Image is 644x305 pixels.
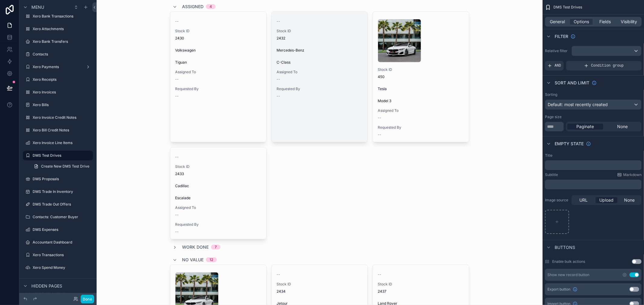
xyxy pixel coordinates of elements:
span: Fields [600,19,611,25]
span: -- [175,155,179,159]
a: Xero Invoice Credit Notes [23,113,93,122]
label: DMS Expenses [33,227,92,232]
label: Xero Bank Transfers [33,39,92,44]
div: 7 [215,245,217,250]
label: Xero Bills [33,102,92,107]
span: Sort And Limit [555,80,589,86]
label: Sorting [545,92,557,97]
span: None [624,197,635,203]
span: 2430 [175,36,261,41]
span: Stock ID [378,67,464,72]
label: DMS Proposals [33,177,92,181]
div: Show new record button [547,272,589,277]
label: DMS Trade Out Offers [33,202,92,207]
a: Xero Payments [23,62,93,72]
label: Xero Spend Money [33,265,92,270]
label: Xero Receive Money [33,278,92,283]
a: DMS Trade Out Offers [23,200,93,209]
a: Xero Spend Money [23,263,93,272]
div: 12 [210,257,213,262]
span: AND [555,63,561,68]
label: Relative filter [545,49,569,53]
a: Xero Invoice Line Items [23,138,93,148]
span: General [550,19,565,25]
label: Xero Transactions [33,253,92,257]
span: -- [378,132,381,137]
span: -- [277,94,280,99]
span: Cadillac [175,184,189,188]
span: Buttons [555,244,575,250]
span: Model 3 [378,99,391,103]
span: Volkswagen [175,48,196,53]
span: Visibility [621,19,637,25]
span: Markdown [623,172,642,177]
button: Default: most recently created [545,99,642,110]
label: DMS Test Drives [33,153,89,158]
label: Enable bulk actions [552,259,585,264]
a: Xero Invoices [23,87,93,97]
span: Upload [600,197,614,203]
span: -- [277,19,280,24]
a: Stock ID450TeslaModel 3Assigned To--Requested By-- [373,11,469,142]
span: Assigned To [175,70,261,74]
a: --Stock ID2430VolkswagenTiguanAssigned To--Requested By-- [170,11,267,142]
a: DMS Test Drives [23,151,93,160]
span: Assigned To [175,205,261,210]
a: Xero Receipts [23,75,93,84]
label: Xero Receipts [33,77,92,82]
label: Xero Invoice Credit Notes [33,115,92,120]
a: --Stock ID2433CadillacEscaladeAssigned To--Requested By-- [170,147,267,239]
a: Xero Attachments [23,24,93,34]
span: Assigned [182,4,203,10]
span: -- [378,272,381,277]
span: -- [175,212,179,217]
span: Default: most recently created [548,102,608,107]
button: Done [81,295,94,303]
label: Contacts: Customer Buyer [33,215,92,219]
a: Xero Receive Money [23,275,93,285]
span: -- [378,115,381,120]
span: Stock ID [175,164,261,169]
div: scrollable content [545,180,642,189]
a: Contacts [23,49,93,59]
label: Page size [545,115,562,119]
span: URL [580,197,588,203]
a: Xero Bill Credit Notes [23,125,93,135]
a: Xero Bank Transactions [23,11,93,21]
span: -- [175,229,179,234]
label: Title [545,153,553,158]
span: -- [175,19,179,24]
label: Subtitle [545,172,558,177]
span: Create New DMS Test Drive [41,164,89,169]
span: 2437 [378,289,464,294]
span: Escalade [175,196,191,200]
label: DMS Trade In Inventory [33,189,92,194]
span: -- [277,272,280,277]
span: Requested By [277,86,363,91]
a: --Stock ID2432Mercedes-BenzC-ClassAssigned To--Requested By-- [271,11,368,142]
label: Xero Invoices [33,90,92,95]
label: Contacts [33,52,92,57]
a: Contacts: Customer Buyer [23,212,93,222]
a: DMS Expenses [23,225,93,234]
span: Menu [31,4,44,10]
label: Xero Payments [33,64,83,69]
span: -- [175,77,179,82]
label: Xero Attachments [33,27,92,31]
span: Hidden pages [31,283,62,289]
label: Accountant Dashboard [33,240,92,245]
span: Export button [547,287,570,292]
a: Xero Bills [23,100,93,110]
span: Stock ID [378,282,464,287]
span: -- [175,94,179,99]
a: DMS Trade In Inventory [23,187,93,197]
a: Xero Bank Transfers [23,37,93,46]
span: Tesla [378,86,387,91]
label: Image source [545,198,569,203]
span: Paginate [577,124,594,130]
span: Empty state [555,141,584,147]
a: Markdown [617,172,642,177]
span: Stock ID [277,29,363,33]
span: Filter [555,33,568,39]
a: Create New DMS Test Drive [30,162,93,171]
